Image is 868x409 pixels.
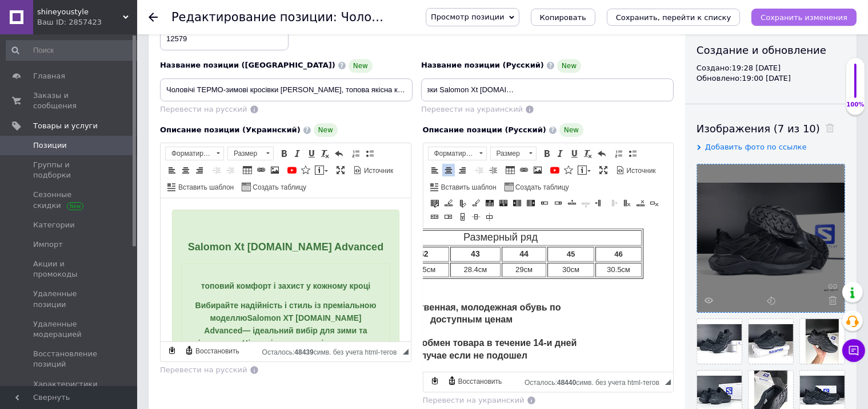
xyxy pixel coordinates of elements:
a: По центру [442,164,455,176]
span: Сезонные скидки [33,190,106,210]
div: Создание и обновление [697,43,845,57]
span: Вставить шаблон [177,183,234,192]
span: New [349,59,373,73]
div: Ваш ID: 2857423 [37,17,137,27]
span: Перетащите для изменения размера [403,349,409,355]
a: Таблица [504,164,517,176]
span: Копировать [540,13,586,22]
a: Добавить строку выше [483,197,496,210]
span: Просмотр позиции [431,13,504,21]
a: Полужирный (Ctrl+B) [541,147,553,160]
a: Подчеркнутый (Ctrl+U) [305,147,318,160]
span: Восстановление позиций [33,349,106,369]
input: Например, H&M женское платье зеленое 38 размер вечернее макси с блестками [160,78,413,101]
a: Вставить иконку [299,164,312,176]
span: Описание позиции (Русский) [423,125,546,134]
a: Объединить ячейки [429,211,441,223]
span: New [314,123,338,137]
a: Переместить строку выше [566,197,578,210]
span: Создать таблицу [251,183,306,192]
span: Главная [33,71,65,81]
a: Изображение [531,164,544,176]
span: Форматирование [166,147,213,160]
a: Изображение [269,164,281,176]
a: Добавить ячейку слева [538,197,551,210]
a: По центру [179,164,192,176]
a: Вставить/Редактировать ссылку (Ctrl+L) [255,164,267,176]
div: Вернуться назад [149,13,158,22]
button: Сохранить, перейти к списку [607,9,741,26]
input: Поиск [6,40,141,61]
span: Вибирайте надійність і стиль із преміальною моделлю — ідеальний вибір для зими та міжсезоння. Ці ... [31,103,218,174]
a: Добавить строку ниже [497,197,510,210]
span: 48440 [557,379,576,387]
a: Вставить/Редактировать ссылку (Ctrl+L) [518,164,530,176]
strong: 43 [47,21,57,30]
a: Создать таблицу [240,180,308,193]
span: Заказы и сообщения [33,91,106,111]
span: New [559,123,583,137]
a: Вставить / удалить нумерованный список [613,147,625,160]
a: Вставить / удалить нумерованный список [350,147,362,160]
span: Характеристики [33,379,98,390]
a: По левому краю [429,164,441,176]
a: По правому краю [193,164,206,176]
a: Форматирование [165,147,224,160]
a: Развернуть [597,164,610,176]
span: New [557,59,581,73]
div: Изображения (7 из 10) [697,121,845,136]
a: Удалить колонку [621,197,633,210]
a: Размер [227,147,274,160]
td: 30см [124,34,171,49]
div: Подсчет символов [262,345,403,356]
a: Развернуть [334,164,347,176]
span: Восстановить [194,347,239,356]
a: Убрать форматирование [582,147,594,160]
a: Вставить / удалить маркированный список [363,147,376,160]
a: Создать таблицу [503,180,571,193]
span: Категории [33,220,75,230]
a: Добавить видео с YouTube [286,164,298,176]
span: Название позиции (Русский) [421,61,544,69]
span: Вставить шаблон [439,183,497,192]
a: Настройка строки таблицы [442,197,455,210]
span: Источник [625,166,656,176]
a: Переместить колонку правее [607,197,619,210]
span: Акции и промокоды [33,259,106,280]
a: Добавить видео с YouTube [549,164,561,176]
a: Вставить сообщение [313,164,330,176]
span: 48439 [294,348,313,356]
a: Удалить строку [634,197,647,210]
strong: 44 [96,21,105,30]
a: Разделить ячейку горизонтально [470,211,482,223]
i: Сохранить, перейти к списку [616,13,731,22]
a: Источник [614,164,658,176]
a: Убрать форматирование [319,147,331,160]
a: Сделать резервную копию сейчас [429,375,441,387]
a: По левому краю [166,164,178,176]
iframe: Визуальный текстовый редактор, 37EB49E5-4885-42AC-9CB5-36A2B003AFCC [423,229,674,372]
a: Восстановить [446,375,504,387]
div: 100% [846,101,865,109]
a: Подчеркнутый (Ctrl+U) [568,147,581,160]
strong: Salomon XT [DOMAIN_NAME] Advanced [43,115,201,137]
span: Перевести на украинский [421,105,523,113]
a: Объединить с ячейкой снизу [456,211,469,223]
button: Чат с покупателем [842,339,865,362]
span: Источник [362,166,393,176]
div: Обновлено: 19:00 [DATE] [697,73,845,84]
a: Форматирование [428,147,487,160]
strong: 45 [143,21,151,30]
a: Восстановить [183,344,241,357]
div: 100% Качество заполнения [846,57,865,115]
span: Добавить фото по ссылке [705,143,807,151]
a: Вставить шаблон [166,180,235,193]
a: Уменьшить отступ [473,164,486,176]
a: Удалить ячейку [648,197,661,210]
a: Сделать резервную копию сейчас [166,344,178,357]
a: Добавить ячейку справа [552,197,565,210]
td: 30.5см [172,34,218,49]
span: Размер [228,147,262,160]
span: Перевести на украинский [423,396,525,404]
